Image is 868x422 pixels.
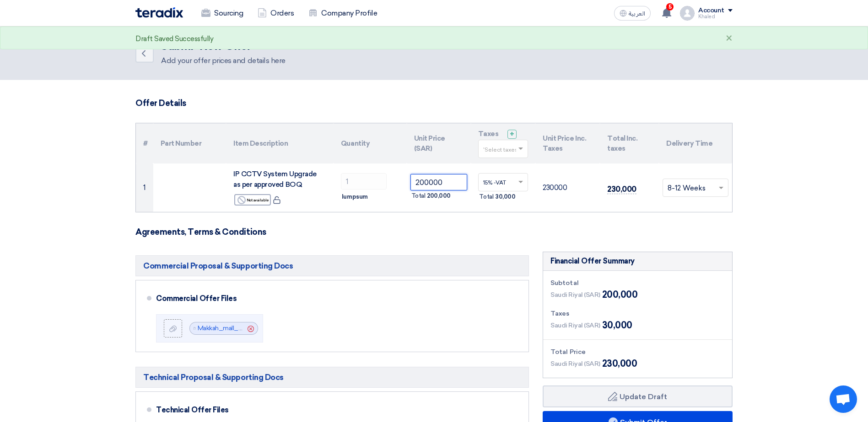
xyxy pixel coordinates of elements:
[550,278,725,288] div: Subtotal
[607,185,636,194] span: 230,000
[407,123,471,164] th: Unit Price (SAR)
[666,3,674,11] span: 5
[136,164,153,212] td: 1
[135,7,183,18] img: Teradix logo
[161,55,286,66] div: Add your offer prices and details here
[341,173,387,190] input: RFQ_STEP1.ITEMS.2.AMOUNT_TITLE
[698,14,733,19] div: Khaled
[698,7,724,15] div: Account
[602,288,638,301] span: 200,000
[550,347,725,357] div: Total Price
[659,123,732,164] th: Delivery Time
[226,123,334,164] th: Item Description
[136,123,153,164] th: #
[602,318,632,332] span: 30,000
[726,33,733,44] div: ×
[135,367,529,388] h5: Technical Proposal & Supporting Docs
[614,6,651,21] button: العربية
[233,170,318,189] span: IP CCTV System Upgrade as per approved BOQ
[198,324,343,332] a: Makkah_mall_cctv_upgrade__1755444811523.pdf
[830,385,857,413] a: Open chat
[495,192,515,201] span: 30,000
[135,255,529,276] h5: Commercial Proposal & Supporting Docs
[411,191,426,200] span: Total
[135,98,733,108] h3: Offer Details
[535,164,600,212] td: 230000
[301,3,384,23] a: Company Profile
[629,11,645,17] span: العربية
[510,130,514,138] span: +
[410,174,468,190] input: Unit Price
[153,123,226,164] th: Part Number
[250,3,301,23] a: Orders
[234,194,271,206] div: Not available
[535,123,600,164] th: Unit Price Inc. Taxes
[550,309,725,318] div: Taxes
[135,34,213,44] div: Draft Saved Successfully
[478,173,528,191] ng-select: VAT
[602,357,637,370] span: 230,000
[550,256,635,267] div: Financial Offer Summary
[550,290,600,300] span: Saudi Riyal (SAR)
[543,385,733,407] button: Update Draft
[156,288,514,310] div: Commercial Offer Files
[550,321,600,330] span: Saudi Riyal (SAR)
[471,123,535,164] th: Taxes
[194,3,250,23] a: Sourcing
[427,191,451,200] span: 200,000
[680,6,695,21] img: profile_test.png
[342,192,368,201] span: lumpsum
[334,123,407,164] th: Quantity
[135,227,733,237] h3: Agreements, Terms & Conditions
[600,123,659,164] th: Total Inc. taxes
[550,359,600,369] span: Saudi Riyal (SAR)
[479,192,493,201] span: Total
[156,399,514,421] div: Technical Offer Files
